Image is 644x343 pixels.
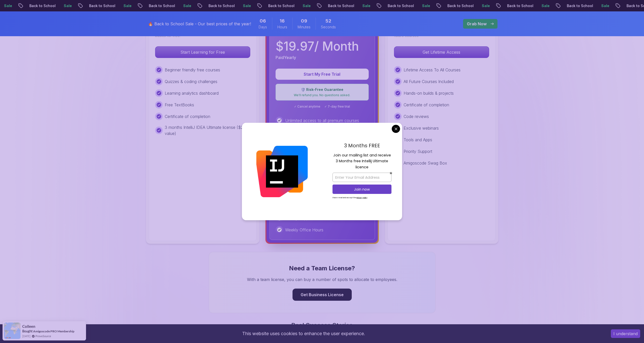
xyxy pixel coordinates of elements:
[404,90,454,96] p: Hands-on builds & projects
[478,3,494,8] p: Sale
[404,102,449,108] p: Certificate of completion
[22,334,30,338] span: [DATE]
[404,78,454,85] p: All Future Courses Included
[60,3,76,8] p: Sale
[264,3,299,8] p: Back to School
[25,3,60,8] p: Back to School
[204,3,239,8] p: Back to School
[597,3,613,8] p: Sale
[293,289,352,301] button: Get Business License
[33,329,74,333] a: Amigoscode PRO Membership
[119,3,136,8] p: Sale
[4,328,603,339] div: This website uses cookies to enhance the user experience.
[277,25,287,30] span: Hours
[165,124,250,136] p: 3 months IntelliJ IDEA Ultimate license ($249 value)
[285,227,323,233] p: Weekly Office Hours
[35,334,51,338] a: ProveSource
[611,329,640,338] button: Accept cookies
[404,125,439,131] p: Exclusive webinars
[298,25,310,30] span: Minutes
[324,3,358,8] p: Back to School
[145,3,179,8] p: Back to School
[165,67,220,73] p: Beginner friendly free courses
[237,276,407,283] p: With a team license, you can buy a number of spots to allocate to employees.
[293,292,352,297] a: Get Business License
[324,105,350,109] span: ✓ 7-day free trial
[394,47,489,58] p: Get Lifetime Access
[467,21,487,27] p: Grab Now
[282,71,363,77] p: Start My Free Trial
[148,21,251,27] p: 🔥 Back to School Sale - Our best prices of the year!
[563,3,597,8] p: Back to School
[394,46,489,58] button: Get Lifetime Access
[394,50,489,55] a: Get Lifetime Access
[294,105,320,109] span: ✓ Cancel anytime
[276,72,369,77] a: Start My Free Trial
[358,3,375,8] p: Sale
[285,117,359,124] p: Unlimited access to all premium courses
[404,160,447,166] p: Amigoscode Swag Box
[276,69,369,80] button: Start My Free Trial
[165,113,210,119] p: Certificate of completion
[325,17,331,25] span: 52 Seconds
[384,3,418,8] p: Back to School
[22,324,35,329] span: Colleen
[404,67,461,73] p: Lifetime Access To All Courses
[443,3,478,8] p: Back to School
[259,25,267,30] span: Days
[279,93,365,97] p: We'll refund you. No questions asked.
[404,148,432,154] p: Priority Support
[280,17,285,25] span: 16 Hours
[299,3,315,8] p: Sale
[155,50,250,55] a: Start Learning for Free
[321,25,336,30] span: Seconds
[165,78,217,85] p: Quizzes & coding challenges
[301,17,307,25] span: 9 Minutes
[155,47,250,58] p: Start Learning for Free
[503,3,537,8] p: Back to School
[165,102,194,108] p: Free TextBooks
[404,137,432,143] p: Tools and Apps
[418,3,434,8] p: Sale
[4,322,20,339] img: provesource social proof notification image
[179,3,195,8] p: Sale
[145,321,499,329] h3: Real Success Stories
[85,3,119,8] p: Back to School
[165,90,219,96] p: Learning analytics dashboard
[239,3,255,8] p: Sale
[537,3,554,8] p: Sale
[260,17,266,25] span: 6 Days
[404,113,429,119] p: Code reviews
[276,40,359,52] p: $ 19.97 / Month
[155,46,250,58] button: Start Learning for Free
[276,54,296,60] p: Paid Yearly
[22,329,33,333] span: Bought
[279,87,365,92] p: 🛡️ Risk-Free Guarantee
[221,264,423,272] h3: Need a Team License?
